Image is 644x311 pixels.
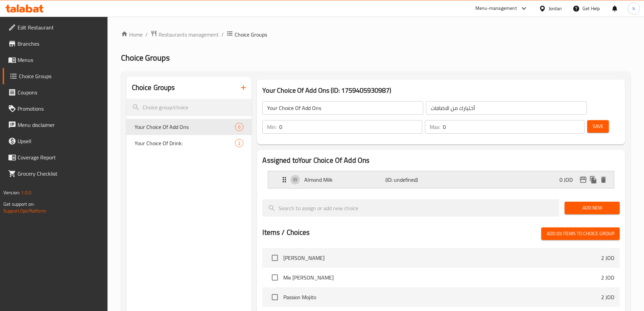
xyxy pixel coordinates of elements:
span: Edit Restaurant [18,23,102,31]
p: Max: [430,123,440,131]
a: Home [121,30,143,39]
a: Edit Restaurant [3,19,108,36]
button: delete [598,175,609,185]
span: Add (0) items to choice group [547,229,614,238]
span: Coverage Report [18,153,102,161]
li: / [221,30,224,39]
span: h [633,5,635,12]
a: Coverage Report [3,149,108,165]
span: Add New [570,204,614,212]
nav: breadcrumb [121,30,630,39]
span: Your Choice Of Drink: [135,139,235,147]
span: Choice Groups [235,30,267,39]
span: 0 [235,124,243,130]
a: Promotions [3,101,108,117]
h2: Assigned to Your Choice Of Add Ons [262,155,620,165]
span: Upsell [18,137,102,145]
div: Your Choice Of Add Ons0 [126,119,252,135]
span: Restaurants management [159,30,219,39]
p: 2 JOD [601,273,614,282]
h3: Your Choice Of Add Ons (ID: 1759405930987) [262,85,620,96]
p: 2 JOD [601,293,614,301]
span: Branches [18,40,102,48]
span: 2 [235,140,243,147]
span: Grocery Checklist [18,170,102,178]
button: Add (0) items to choice group [541,227,620,240]
div: Expand [268,171,614,188]
span: Select choice [268,270,282,285]
a: Support.OpsPlatform [3,206,46,215]
span: Choice Groups [121,50,170,65]
p: Almond Milk [304,176,385,184]
a: Upsell [3,133,108,149]
button: Save [587,120,609,133]
span: Mix [PERSON_NAME] [283,273,601,282]
button: Add New [565,202,620,214]
h2: Choice Groups [132,83,175,93]
span: Choice Groups [19,72,102,80]
span: Select choice [268,251,282,265]
span: Promotions [18,105,102,113]
span: 1.0.0 [21,188,31,197]
a: Grocery Checklist [3,165,108,182]
h2: Items / Choices [262,227,310,238]
span: Version: [3,188,20,197]
a: Coupons [3,84,108,101]
p: (ID: undefined) [385,176,439,184]
input: search [126,99,252,116]
span: Get support on: [3,200,34,208]
span: Coupons [18,88,102,96]
button: edit [578,175,588,185]
p: 2 JOD [601,254,614,262]
span: Select choice [268,290,282,304]
span: Save [593,122,603,131]
a: Menus [3,52,108,68]
p: 0 JOD [559,176,578,184]
li: Expand [262,168,620,191]
a: Choice Groups [3,68,108,84]
button: duplicate [588,175,598,185]
div: Menu-management [475,4,517,13]
a: Branches [3,36,108,52]
span: [PERSON_NAME] [283,254,601,262]
div: Choices [235,139,243,147]
div: Choices [235,123,243,131]
li: / [145,30,148,39]
input: search [262,199,559,217]
span: Menus [18,56,102,64]
span: Passion Mojito [283,293,601,301]
div: Jordan [549,5,562,12]
span: Menu disclaimer [18,121,102,129]
a: Restaurants management [150,30,219,39]
span: Your Choice Of Add Ons [135,123,235,131]
p: Min: [267,123,277,131]
div: Your Choice Of Drink:2 [126,135,252,151]
a: Menu disclaimer [3,117,108,133]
